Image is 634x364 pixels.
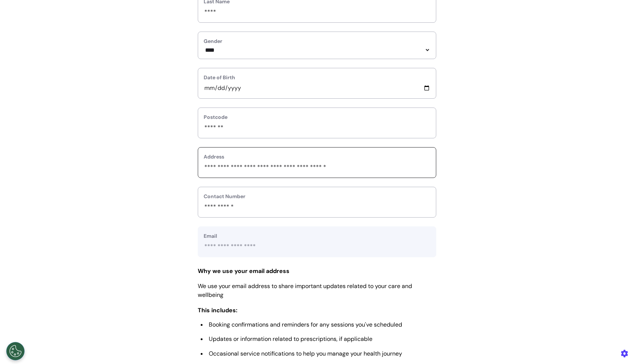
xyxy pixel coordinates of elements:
[201,350,436,357] li: Occasional service notifications to help you manage your health journey
[198,282,436,299] p: We use your email address to share important updates related to your care and wellbeing
[201,335,436,342] li: Updates or information related to prescriptions, if applicable
[201,321,436,328] li: Booking confirmations and reminders for any sessions you've scheduled
[204,37,430,45] label: Gender
[6,342,25,360] button: Open Preferences
[198,307,436,357] h3: This includes:
[204,193,430,200] label: Contact Number
[204,113,430,121] label: Postcode
[204,232,430,240] label: Email
[204,74,430,81] label: Date of Birth
[204,153,430,161] label: Address
[198,267,436,274] h3: Why we use your email address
